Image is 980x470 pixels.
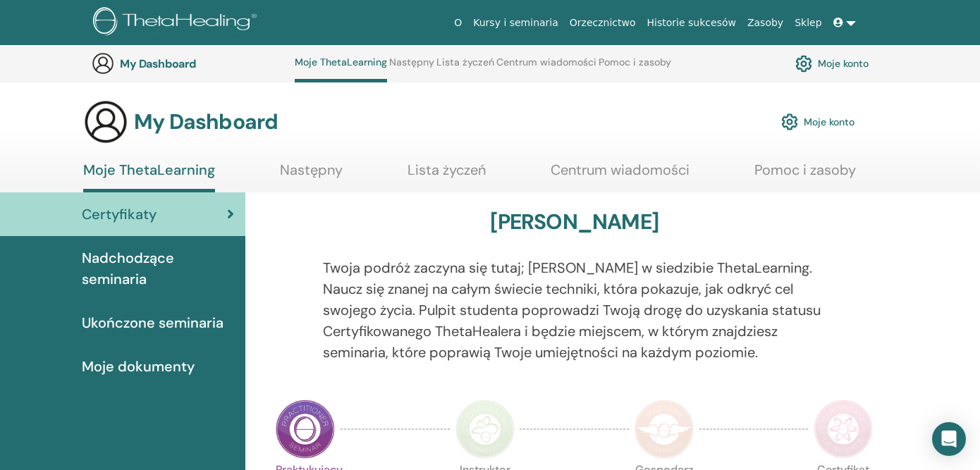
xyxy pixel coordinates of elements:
[82,312,223,333] span: Ukończone seminaria
[408,161,486,189] a: Lista życzeń
[551,161,690,189] a: Centrum wiadomości
[323,257,826,363] p: Twoja podróż zaczyna się tutaj; [PERSON_NAME] w siedzibie ThetaLearning. Naucz się znanej na cały...
[490,209,659,235] h3: [PERSON_NAME]
[448,10,467,36] a: O
[932,422,966,456] div: Open Intercom Messenger
[455,400,515,459] img: Instructor
[754,161,856,189] a: Pomoc i zasoby
[120,57,261,70] h3: My Dashboard
[93,7,262,39] img: logo.png
[467,10,564,36] a: Kursy i seminaria
[436,56,494,79] a: Lista życzeń
[781,110,798,134] img: cog.svg
[642,10,742,36] a: Historie sukcesów
[564,10,642,36] a: Orzecznictwo
[82,204,157,225] span: Certyfikaty
[134,109,278,135] h3: My Dashboard
[795,51,869,75] a: Moje konto
[82,356,195,377] span: Moje dokumenty
[795,51,812,75] img: cog.svg
[389,56,434,79] a: Następny
[789,10,827,36] a: Sklep
[82,247,234,290] span: Nadchodzące seminaria
[276,400,335,459] img: Practitioner
[83,99,128,144] img: generic-user-icon.jpg
[295,56,387,82] a: Moje ThetaLearning
[781,106,855,137] a: Moje konto
[496,56,596,79] a: Centrum wiadomości
[83,161,215,192] a: Moje ThetaLearning
[742,10,789,36] a: Zasoby
[635,400,694,459] img: Master
[92,52,114,75] img: generic-user-icon.jpg
[280,161,343,189] a: Następny
[599,56,671,79] a: Pomoc i zasoby
[814,400,873,459] img: Certificate of Science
